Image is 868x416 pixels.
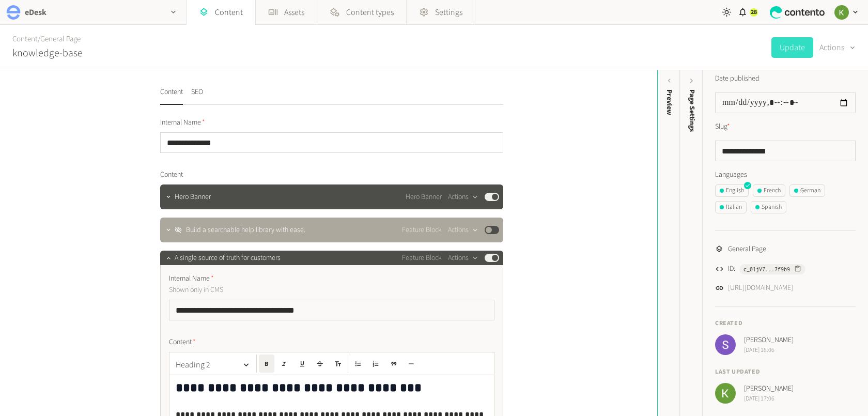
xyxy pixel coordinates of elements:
h2: eDesk [25,6,47,19]
button: Heading 2 [172,355,254,375]
button: German [789,184,825,197]
button: Italian [715,201,747,213]
span: [PERSON_NAME] [744,335,794,346]
button: Actions [819,37,856,58]
button: SEO [191,87,203,105]
span: Hero Banner [406,192,442,203]
span: / [38,34,40,44]
div: Italian [720,203,742,212]
span: Build a searchable help library with ease. [186,225,305,236]
button: Actions [448,191,478,203]
span: Internal Name [160,117,205,128]
button: English [715,184,749,197]
img: eDesk [6,5,21,20]
div: English [720,186,744,195]
span: Settings [435,6,462,19]
span: Page Settings [687,89,698,132]
span: 28 [751,8,757,17]
img: Keelin Terry [834,5,849,20]
label: Slug [715,121,730,132]
label: Date published [715,73,760,84]
span: ID: [728,264,735,274]
button: Content [160,87,183,105]
div: Spanish [755,203,782,212]
div: German [794,186,820,195]
button: c_01jV7...7f9b9 [739,264,805,274]
span: Content [169,337,196,348]
div: Preview [664,89,675,115]
div: French [757,186,781,195]
button: Actions [448,224,478,236]
span: General Page [728,244,766,255]
span: Content [160,170,183,180]
img: Keelin Terry [715,383,736,404]
label: Languages [715,170,856,180]
button: Actions [448,252,478,264]
a: Content [12,34,38,44]
a: [URL][DOMAIN_NAME] [728,283,793,294]
span: [DATE] 18:06 [744,346,794,355]
span: Feature Block [402,253,442,264]
h2: knowledge-base [12,45,83,61]
span: Internal Name [169,273,214,284]
a: General Page [40,34,81,44]
span: Hero Banner [175,192,211,203]
img: Sean Callan [715,334,736,355]
span: Content types [346,6,394,19]
span: Feature Block [402,225,442,236]
h4: Last updated [715,367,856,377]
p: Shown only in CMS [169,284,404,296]
button: French [753,184,785,197]
span: c_01jV7...7f9b9 [743,265,790,274]
button: Update [771,37,813,58]
span: [DATE] 17:06 [744,394,794,404]
h4: Created [715,319,856,328]
button: Spanish [751,201,786,213]
span: A single source of truth for customers [175,253,281,264]
span: [PERSON_NAME] [744,383,794,394]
